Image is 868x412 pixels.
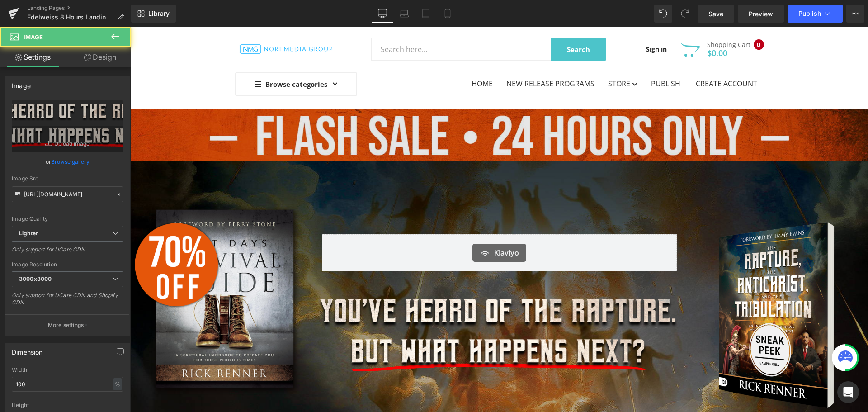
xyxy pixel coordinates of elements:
button: Undo [654,5,672,23]
button: Redo [676,5,694,23]
a: Browse gallery [51,154,90,170]
b: Lighter [19,230,38,237]
input: Link [12,186,123,202]
div: Open Intercom Messenger [837,381,859,403]
span: New Release Programs [376,52,464,62]
span: Home [341,52,362,62]
div: Image Resolution [12,261,123,268]
div: Height [12,402,123,408]
a: Tablet [415,5,437,23]
button: Publish [788,5,843,23]
a: Create Account [558,44,633,69]
a: Store [471,44,514,70]
b: 3000x3000 [19,275,52,282]
div: Only support for UCare CDN and Shopify CDN [12,292,123,312]
input: Search here... [240,10,475,34]
img: Nori Media Group [104,12,207,32]
input: auto [12,377,123,392]
div: Dimension [12,343,43,356]
span: Save [708,9,723,19]
div: or [12,157,123,166]
span: Edelweiss 8 Hours Landing Page [27,14,114,21]
div: Width [12,367,123,373]
span: Store [477,52,500,62]
p: More settings [48,321,84,329]
span: Publish [520,52,550,62]
button: Search [420,10,475,34]
div: Image [12,77,31,90]
a: Publish [514,44,557,69]
span: Browse categories [135,52,197,62]
a: Laptop [393,5,415,23]
span: Preview [749,9,773,19]
span: Create Account [565,52,627,62]
span: 0 [623,12,633,23]
div: Image Src [12,175,123,182]
a: New Release Programs [369,44,471,69]
a: Desktop [372,5,393,23]
button: More settings [5,314,129,336]
span: Klaviyo [363,220,388,231]
span: Publish [798,10,821,17]
a: Sign in [515,18,536,26]
a: Design [67,47,133,67]
button: More [846,5,864,23]
span: Search [436,18,459,27]
span: Library [148,9,170,18]
div: Image Quality [12,216,123,222]
a: Landing Pages [27,5,131,12]
span: Shopping Cart [576,14,620,21]
a: Home [341,44,369,69]
a: New Library [131,5,176,23]
span: Image [24,33,43,41]
span: $0.00 [576,20,597,31]
a: Preview [738,5,784,23]
div: % [113,378,122,390]
a: Mobile [437,5,458,23]
button: 0 Shopping Cart $0.00 [550,14,633,30]
div: Only support for UCare CDN [12,246,123,259]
